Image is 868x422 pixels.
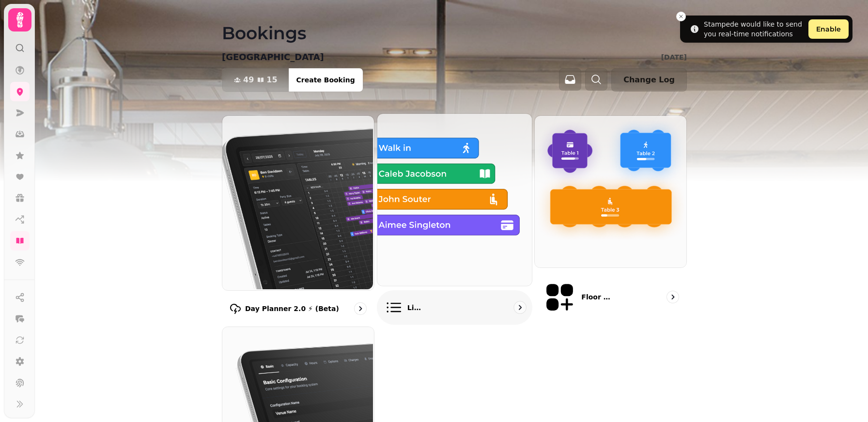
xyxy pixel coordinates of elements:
[243,76,254,84] span: 49
[245,304,339,313] p: Day Planner 2.0 ⚡ (Beta)
[668,292,678,302] svg: go to
[296,77,355,83] span: Create Booking
[515,302,525,312] svg: go to
[808,19,849,39] button: Enable
[222,68,289,92] button: 4915
[534,115,687,323] a: Floor Plans (beta)Floor Plans (beta)
[376,113,530,285] img: List view
[222,50,324,64] p: [GEOGRAPHIC_DATA]
[623,76,675,84] span: Change Log
[266,76,277,84] span: 15
[356,304,365,313] svg: go to
[661,52,687,62] p: [DATE]
[407,302,424,312] p: List view
[377,113,532,325] a: List viewList view
[611,68,687,92] button: Change Log
[222,115,374,323] a: Day Planner 2.0 ⚡ (Beta)Day Planner 2.0 ⚡ (Beta)
[534,115,685,266] img: Floor Plans (beta)
[289,68,363,92] button: Create Booking
[676,12,686,21] button: Close toast
[704,19,805,39] div: Stampede would like to send you real-time notifications
[581,292,615,302] p: Floor Plans (beta)
[221,115,373,289] img: Day Planner 2.0 ⚡ (Beta)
